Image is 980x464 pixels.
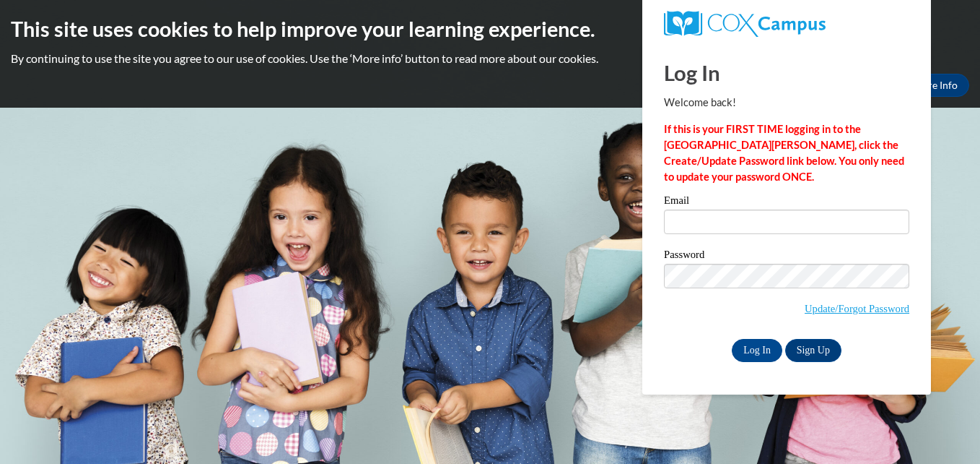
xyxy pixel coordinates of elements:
[664,123,904,183] strong: If this is your FIRST TIME logging in to the [GEOGRAPHIC_DATA][PERSON_NAME], click the Create/Upd...
[785,339,841,362] a: Sign Up
[901,74,969,97] a: More Info
[11,14,969,43] h2: This site uses cookies to help improve your learning experience.
[805,303,909,314] a: Update/Forgot Password
[664,95,909,111] p: Welcome back!
[732,339,782,362] input: Log In
[664,249,909,264] label: Password
[11,51,969,66] p: By continuing to use the site you agree to our use of cookies. Use the ‘More info’ button to read...
[664,11,826,37] img: COX Campus
[664,11,909,37] a: COX Campus
[664,58,909,87] h1: Log In
[664,195,909,210] label: Email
